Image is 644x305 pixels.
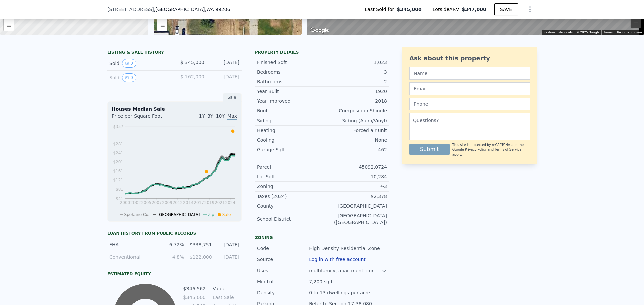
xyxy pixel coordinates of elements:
span: Zip [208,212,214,217]
td: $346,562 [183,285,206,292]
input: Email [409,82,530,95]
div: 2018 [322,98,387,104]
div: 3 [322,69,387,75]
tspan: 2021 [215,200,225,205]
tspan: 2007 [152,200,162,205]
div: Zoning [255,235,389,240]
div: Forced air unit [322,127,387,134]
div: Siding (Alum/Vinyl) [322,117,387,124]
div: $338,751 [188,241,212,248]
div: Houses Median Sale [112,106,237,112]
div: [GEOGRAPHIC_DATA] [322,203,387,209]
tspan: 2012 [173,200,183,205]
span: Lotside ARV [433,6,462,13]
div: None [322,137,387,143]
tspan: 2014 [183,200,194,205]
span: , WA 99206 [205,7,230,12]
a: Terms of Service [495,148,521,151]
div: Garage Sqft [257,146,322,153]
tspan: $121 [113,178,123,182]
tspan: $161 [113,169,123,173]
div: Heating [257,127,322,134]
span: 1Y [199,113,205,119]
div: Uses [257,267,309,274]
tspan: $357 [113,124,123,129]
a: Privacy Policy [465,148,487,151]
span: Spokane Co. [124,212,150,217]
button: Keyboard shortcuts [544,30,573,35]
span: $347,000 [462,7,486,12]
div: Composition Shingle [322,107,387,114]
tspan: $81 [116,187,123,192]
tspan: $41 [116,196,123,201]
div: [DATE] [216,254,239,260]
div: multifamily, apartment, condominium, townhouse [309,267,382,274]
tspan: $241 [113,151,123,155]
tspan: 2002 [130,200,141,205]
span: , [GEOGRAPHIC_DATA] [154,6,230,13]
div: Loan history from public records [107,231,241,236]
div: Bathrooms [257,78,322,85]
div: School District [257,216,322,222]
a: Report a problem [617,30,642,34]
span: 10Y [216,113,225,119]
div: 7,200 sqft [309,278,334,285]
a: Zoom out [4,21,14,31]
tspan: 2009 [162,200,172,205]
span: Last Sold for [365,6,397,13]
span: Sale [222,212,231,217]
td: $345,000 [183,294,206,301]
div: 4.8% [161,254,184,260]
div: Sale [223,93,241,102]
div: Source [257,256,309,263]
div: 0 to 13 dwellings per acre [309,289,371,296]
span: − [7,22,11,30]
button: Log in with free account [309,257,366,262]
div: LISTING & SALE HISTORY [107,50,241,56]
div: Ask about this property [409,54,530,63]
div: Bedrooms [257,69,322,75]
div: This site is protected by reCAPTCHA and the Google and apply. [452,143,530,157]
div: Finished Sqft [257,59,322,66]
div: 462 [322,146,387,153]
tspan: 2000 [120,200,130,205]
tspan: $281 [113,142,123,146]
div: 2 [322,78,387,85]
button: View historical data [122,59,136,68]
div: 1920 [322,88,387,95]
div: [DATE] [210,59,239,68]
div: Roof [257,107,322,114]
div: Property details [255,50,389,55]
tspan: $201 [113,160,123,164]
div: Estimated Equity [107,271,241,277]
button: Show Options [523,3,537,16]
input: Name [409,67,530,80]
div: FHA [109,241,157,248]
span: $345,000 [397,6,422,13]
input: Phone [409,98,530,110]
div: 10,284 [322,173,387,180]
button: View historical data [122,73,136,82]
div: County [257,203,322,209]
div: High Density Residential Zone [309,245,381,252]
button: SAVE [494,3,518,15]
div: R-3 [322,183,387,190]
a: Open this area in Google Maps (opens a new window) [309,26,331,35]
div: [DATE] [210,73,239,82]
div: Lot Sqft [257,173,322,180]
span: © 2025 Google [577,30,599,34]
div: $122,000 [188,254,212,260]
div: Code [257,245,309,252]
span: [GEOGRAPHIC_DATA] [157,212,200,217]
span: [STREET_ADDRESS] [107,6,154,13]
div: Year Built [257,88,322,95]
span: $ 162,000 [180,74,204,79]
a: Terms [603,30,613,34]
div: $2,378 [322,193,387,200]
div: 1,023 [322,59,387,66]
button: Zoom out [631,18,641,28]
span: $ 345,000 [180,60,204,65]
span: 3Y [207,113,213,119]
tspan: 2024 [225,200,236,205]
div: Zoning [257,183,322,190]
